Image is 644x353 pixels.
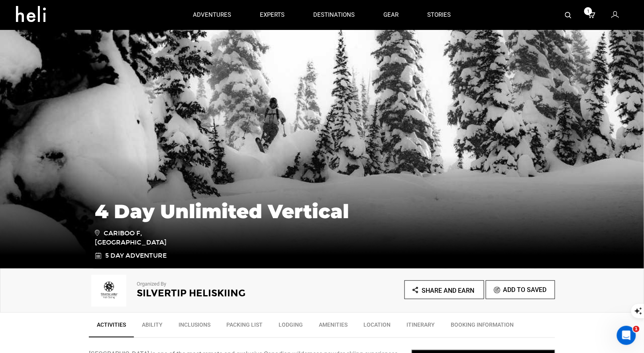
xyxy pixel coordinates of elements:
[260,11,285,19] p: experts
[137,288,300,298] h2: Silvertip Heliskiing
[399,317,443,337] a: Itinerary
[218,317,271,337] a: Packing List
[134,317,171,337] a: Ability
[89,275,129,307] img: img_f20c04389701253e1c408fbf6121c8ca.png
[443,317,522,337] a: BOOKING INFORMATION
[193,11,232,19] p: adventures
[314,11,355,19] p: destinations
[271,317,311,337] a: Lodging
[171,317,218,337] a: Inclusions
[355,317,399,337] a: Location
[95,228,208,247] span: Cariboo F, [GEOGRAPHIC_DATA]
[105,251,167,260] span: 5 Day Adventure
[565,12,571,18] img: search-bar-icon.svg
[89,317,134,337] a: Activities
[137,280,300,288] p: Organized By
[311,317,355,337] a: Amenities
[95,201,549,222] h1: 4 Day Unlimited Vertical
[584,7,592,15] span: 1
[617,326,636,345] iframe: Intercom live chat
[503,286,547,294] span: Add To Saved
[422,287,475,294] span: Share and Earn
